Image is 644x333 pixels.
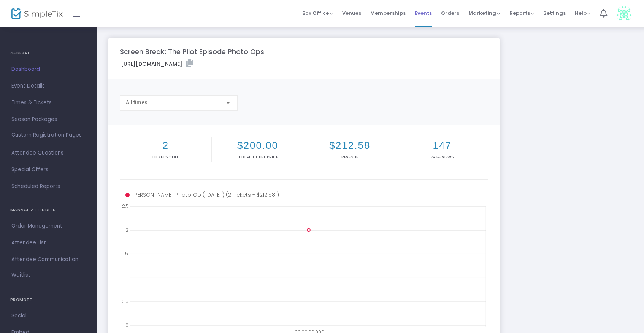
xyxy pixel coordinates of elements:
[120,46,264,57] m-panel-title: Screen Break: The Pilot Episode Photo Ops
[126,99,148,105] span: All times
[122,298,128,304] text: 0.5
[11,238,86,248] span: Attendee List
[11,255,86,264] span: Attendee Communication
[342,3,361,23] span: Venues
[441,3,459,23] span: Orders
[306,140,394,151] h2: $212.58
[213,140,302,151] h2: $200.00
[11,182,86,191] span: Scheduled Reports
[10,46,87,61] h4: GENERAL
[11,165,86,175] span: Special Offers
[543,3,566,23] span: Settings
[123,250,128,257] text: 1.5
[125,226,128,233] text: 2
[121,59,193,68] label: [URL][DOMAIN_NAME]
[126,274,128,280] text: 1
[10,202,87,218] h4: MANAGE ATTENDEES
[11,148,86,158] span: Attendee Questions
[11,64,86,74] span: Dashboard
[11,98,86,108] span: Times & Tickets
[11,131,82,139] span: Custom Registration Pages
[302,10,333,17] span: Box Office
[370,3,406,23] span: Memberships
[11,81,86,91] span: Event Details
[306,154,394,160] p: Revenue
[509,10,534,17] span: Reports
[121,140,210,151] h2: 2
[398,154,487,160] p: Page Views
[122,203,129,209] text: 2.5
[11,221,86,231] span: Order Management
[125,322,128,328] text: 0
[213,154,302,160] p: Total Ticket Price
[11,115,86,124] span: Season Packages
[468,10,500,17] span: Marketing
[11,271,30,279] span: Waitlist
[415,3,432,23] span: Events
[575,10,591,17] span: Help
[11,311,86,321] span: Social
[398,140,487,151] h2: 147
[121,154,210,160] p: Tickets sold
[10,292,87,308] h4: PROMOTE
